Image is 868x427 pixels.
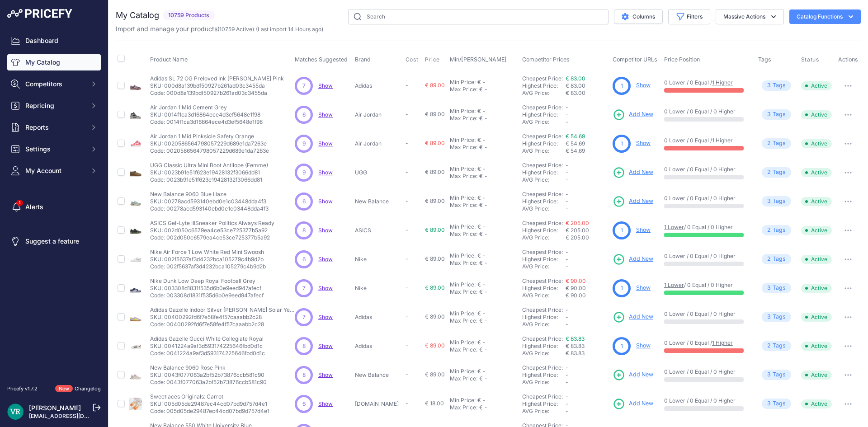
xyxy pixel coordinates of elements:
[150,176,268,183] p: Code: 0023b91e51f623e19428132f3066dd81
[318,140,333,147] a: Show
[25,123,85,132] span: Reports
[767,168,771,177] span: 2
[801,197,832,206] span: Active
[629,168,653,177] span: Add New
[355,169,402,176] p: UGG
[483,144,487,151] div: -
[150,147,269,155] p: Code: 0020586564798057229d689e1da7263e
[450,223,476,230] div: Min Price:
[318,82,333,89] a: Show
[762,138,791,149] span: Tag
[664,108,749,115] p: 0 Lower / 0 Equal / 0 Higher
[477,136,481,144] div: €
[522,162,563,169] a: Cheapest Price:
[767,226,771,235] span: 2
[318,285,333,291] a: Show
[522,191,563,197] a: Cheapest Price:
[801,255,832,264] span: Active
[7,163,101,179] button: My Account
[150,198,269,205] p: SKU: 00278acd593140ebd0e1c03448dda4f3
[425,169,445,175] span: € 89.00
[406,284,408,291] span: -
[406,56,418,63] span: Cost
[481,223,486,230] div: -
[664,224,684,230] a: 1 Lower
[621,284,623,292] span: 1
[355,56,371,63] span: Brand
[801,81,832,90] span: Active
[664,253,749,260] p: 0 Lower / 0 Equal / 0 Higher
[613,253,653,266] a: Add New
[256,26,323,33] span: (Last import 14 Hours ago)
[621,226,623,235] span: 1
[664,195,749,202] p: 0 Lower / 0 Equal / 0 Higher
[762,283,791,293] span: Tag
[801,56,821,63] button: Status
[664,282,749,289] p: / 0 Equal / 0 Higher
[522,306,563,313] a: Cheapest Price:
[450,194,476,202] div: Min Price:
[481,79,486,86] div: -
[318,169,333,176] a: Show
[629,313,653,321] span: Add New
[522,140,566,147] div: Highest Price:
[355,82,402,89] p: Adidas
[668,9,710,24] button: Filters
[566,147,609,155] div: € 54.69
[302,140,306,148] span: 9
[767,284,771,292] span: 3
[801,284,832,293] span: Active
[150,277,264,285] p: Nike Dunk Low Deep Royal Football Grey
[522,220,563,226] a: Cheapest Price:
[566,75,585,82] a: € 83.00
[318,371,333,378] a: Show
[801,139,832,148] span: Active
[481,165,486,173] div: -
[566,263,568,270] span: -
[479,115,483,122] div: €
[450,173,477,180] div: Max Price:
[406,197,408,204] span: -
[150,169,268,176] p: SKU: 0023b91e51f623e19428132f3066dd81
[483,115,487,122] div: -
[566,306,568,313] span: -
[522,111,566,118] div: Highest Price:
[477,310,481,317] div: €
[801,56,819,63] span: Status
[522,335,563,342] a: Cheapest Price:
[767,110,771,119] span: 3
[481,194,486,202] div: -
[25,80,85,89] span: Competitors
[425,255,445,262] span: € 89.00
[522,118,566,126] div: AVG Price:
[425,56,440,63] span: Price
[318,227,333,234] a: Show
[318,343,333,349] span: Show
[566,205,568,212] span: -
[566,198,568,205] span: -
[566,277,586,284] a: € 90.00
[7,233,101,249] a: Suggest a feature
[163,10,215,21] span: 10759 Products
[318,400,333,407] a: Show
[7,119,101,136] button: Reports
[450,230,477,238] div: Max Price:
[767,81,771,90] span: 3
[318,111,333,118] a: Show
[522,364,563,371] a: Cheapest Price:
[636,82,651,89] a: Show
[566,169,568,176] span: -
[355,256,402,263] p: Nike
[522,169,566,176] div: Highest Price:
[636,342,651,349] a: Show
[767,255,771,263] span: 2
[25,145,85,154] span: Settings
[450,79,476,86] div: Min Price:
[450,288,477,296] div: Max Price:
[302,197,306,206] span: 6
[522,133,563,140] a: Cheapest Price:
[477,79,481,86] div: €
